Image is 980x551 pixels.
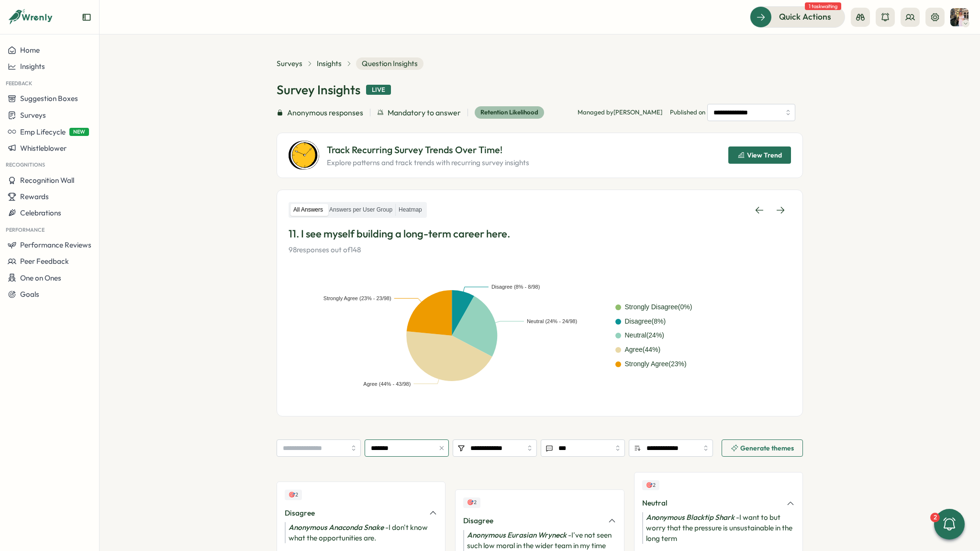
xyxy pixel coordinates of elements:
div: Disagree [285,507,423,518]
div: Retention Likelihood [475,106,544,119]
button: Quick Actions [750,6,845,27]
p: Explore patterns and track trends with recurring survey insights [327,157,529,168]
span: Quick Actions [779,11,831,23]
span: Recognition Wall [20,176,74,185]
p: Track Recurring Survey Trends Over Time! [327,143,529,157]
button: View Trend [728,146,791,164]
span: One on Ones [20,273,61,282]
button: Expand sidebar [82,12,91,22]
span: Emp Lifecycle [20,127,66,136]
span: Celebrations [20,208,61,217]
text: Neutral (24% - 24/98) [527,318,577,324]
div: Disagree ( 8 %) [625,316,666,327]
i: Anonymous Anaconda Snake [289,522,384,531]
div: Upvotes [285,490,302,500]
div: Disagree [463,516,601,526]
div: Neutral [642,498,780,509]
p: Managed by [578,108,662,117]
text: Agree (44% - 43/98) [363,381,411,387]
span: Anonymous responses [287,107,363,119]
span: NEW [69,128,89,136]
div: - I want to but worry that the pressure is unsustainable in the long term [642,513,795,544]
div: - I don't know what the opportunities are. [285,522,437,543]
span: Mandatory to answer [388,107,461,119]
p: 11. I see myself building a long-term career here. [289,226,791,241]
i: Anonymous Blacktip Shark [646,513,735,522]
span: Suggestion Boxes [20,94,78,103]
button: 2 [934,509,965,540]
span: Rewards [20,192,49,201]
text: Strongly Agree (23% - 23/98) [323,296,391,302]
span: Insights [20,62,45,71]
span: Published on [670,104,795,121]
a: Insights [317,58,342,69]
span: Home [20,45,40,55]
img: Hannah Saunders [950,8,969,26]
i: Anonymous Eurasian Wryneck [467,530,567,540]
div: Agree ( 44 %) [625,345,661,355]
label: All Answers [290,204,326,216]
span: Peer Feedback [20,257,69,266]
span: Surveys [20,111,46,120]
span: Question Insights [356,57,423,70]
div: Neutral ( 24 %) [625,330,665,341]
button: Generate themes [722,439,803,457]
span: Whistleblower [20,144,67,153]
div: Strongly Disagree ( 0 %) [625,302,692,313]
div: 2 [930,513,940,522]
div: Live [366,85,391,95]
span: [PERSON_NAME] [613,108,662,116]
div: Upvotes [642,480,659,490]
span: 1 task waiting [805,2,841,10]
p: 98 responses out of 148 [289,245,791,255]
span: View Trend [747,152,782,158]
a: Surveys [277,58,302,69]
div: Strongly Agree ( 23 %) [625,359,687,370]
h1: Survey Insights [277,81,360,98]
div: Upvotes [463,498,480,508]
label: Answers per User Group [326,204,395,216]
span: Generate themes [740,445,794,451]
text: Disagree (8% - 8/98) [491,284,540,290]
span: Performance Reviews [20,240,91,249]
label: Heatmap [396,204,425,216]
span: Goals [20,290,39,299]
